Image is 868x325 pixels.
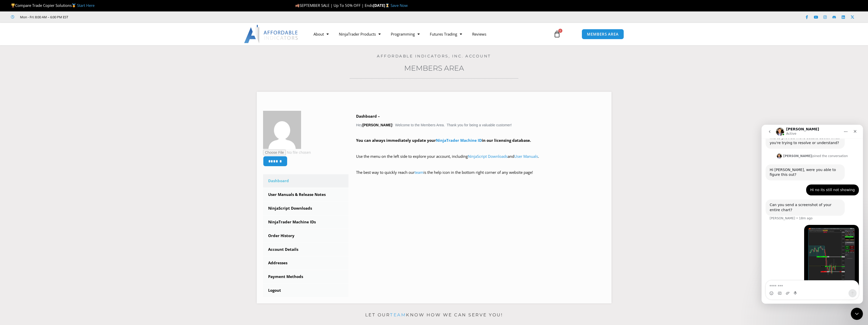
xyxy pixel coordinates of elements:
[356,169,605,183] p: The best way to quickly reach our is the help icon in the bottom right corner of any website page!
[87,164,95,173] button: Send a message…
[263,284,349,297] a: Logout
[263,202,349,215] a: NinjaScript Downloads
[356,113,605,183] div: Hey ! Welcome to the Members Area. Thank you for being a valuable customer!
[263,256,349,270] a: Addresses
[851,308,863,320] iframe: Intercom live chat
[244,25,299,43] img: LogoAI | Affordable Indicators – NinjaTrader
[377,54,491,58] a: Affordable Indicators, Inc. Account
[8,166,12,171] button: Emoji picker
[257,311,612,319] p: Let our know how we can serve you!
[468,154,508,159] a: NinjaScript Downloads
[762,125,863,304] iframe: Intercom live chat
[356,153,605,167] p: Use the menu on the left side to explore your account, including and .
[296,4,299,7] img: 🍂
[390,312,406,317] a: team
[436,138,482,143] a: NinjaTrader Machine ID
[4,156,97,164] textarea: Message…
[263,229,349,242] a: Order History
[263,243,349,256] a: Account Details
[295,3,373,8] span: SEPTEMBER SALE | Up To 50% OFF | Ends
[308,28,548,40] nav: Menu
[72,4,76,7] img: 🥇
[263,215,349,229] a: NinjaTrader Machine IDs
[263,188,349,201] a: User Manuals & Release Notes
[558,29,562,33] span: 0
[587,32,619,36] span: MEMBERS AREA
[334,28,386,40] a: NinjaTrader Products
[263,174,349,188] a: Dashboard
[356,114,380,119] b: Dashboard –
[425,28,467,40] a: Futures Trading
[32,166,36,171] button: Start recording
[404,64,464,72] a: Members Area
[467,28,491,40] a: Reviews
[386,28,425,40] a: Programming
[11,3,95,8] span: Compare Trade Copier Solutions
[75,14,151,20] iframe: Customer reviews powered by Trustpilot
[385,4,389,7] img: ⌛
[16,166,20,171] button: Gif picker
[263,270,349,283] a: Payment Methods
[308,28,334,40] a: About
[415,170,423,175] a: team
[373,3,391,8] strong: [DATE]
[582,29,624,39] a: MEMBERS AREA
[514,154,538,159] a: User Manuals
[77,3,95,8] a: Start Here
[362,123,392,127] strong: [PERSON_NAME]
[4,100,97,180] div: Jatinder says…
[263,111,301,149] img: e9244dac31e27814b1c8399a8a90f73dc17463dc1a02ec8e6444c38ba191d7ba
[546,27,568,41] a: 0
[24,166,28,171] button: Upload attachment
[356,138,531,143] strong: You can always immediately update your in our licensing database.
[19,14,68,20] span: Mon - Fri: 8:00 AM – 6:00 PM EST
[263,174,349,297] nav: Account pages
[391,3,408,8] a: Save Now
[11,4,15,7] img: 🏆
